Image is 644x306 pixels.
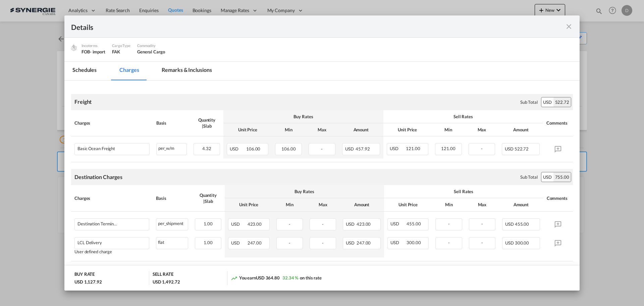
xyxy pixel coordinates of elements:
[248,221,262,227] span: 423.00
[553,172,571,182] div: 755.00
[204,221,213,226] span: 1.00
[112,49,130,55] div: FAK
[64,15,580,291] md-dialog: Port of Loading ...
[7,62,494,97] p: Destination fee for Forwarder: CHASSIS FEE:USD6W/M DAD FEE USD38/BL (FOR CLEARANCE AT [GEOGRAPHIC...
[520,174,538,180] div: Sub Total
[321,146,323,151] span: -
[7,18,494,46] p: Applicable if Synergie is responsible to submit Per E-manifest and per HBL Frob ACI filing: 50$ u...
[90,49,105,55] div: - import
[387,114,540,120] div: Sell Rates
[387,188,540,194] div: Sell Rates
[77,240,102,245] div: LCL Delivery
[541,97,553,107] div: USD
[7,62,131,68] strong: Automated Manifest System (AMS) - FOR US IMPORT ONLY
[74,173,122,181] div: Destination Charges
[227,114,380,120] div: Buy Rates
[137,43,165,49] div: Commodity
[153,271,173,279] div: SELL RATE
[406,146,420,151] span: 121.00
[565,23,573,31] md-icon: icon-close fg-AAA8AD m-0 cursor
[137,49,165,54] span: General Cargo
[64,62,105,80] md-tab-item: Schedules
[306,198,339,211] th: Max
[357,240,371,246] span: 247.00
[7,11,494,18] p: 1.) FM XIAMEN,[GEOGRAPHIC_DATA] to [GEOGRAPHIC_DATA],[GEOGRAPHIC_DATA] ( CFS-CFS )
[289,240,290,246] span: -
[520,99,538,105] div: Sub Total
[228,188,381,194] div: Buy Rates
[465,123,499,136] th: Max
[515,146,529,151] span: 522.72
[390,146,405,151] span: USD
[74,279,102,285] div: USD 1,127.92
[505,146,514,151] span: USD
[230,146,245,151] span: USD
[7,23,494,58] p: O/F: USD 50/CBM + USD56/RT (1CBM:363KGS) =USD106/CBM*4.28=USD453.68 Valid to [DATE] gate in ETD X...
[231,275,237,281] md-icon: icon-trending-up
[448,221,450,226] span: -
[346,240,356,246] span: USD
[74,98,92,105] div: Freight
[543,110,573,136] th: Comments
[346,221,356,227] span: USD
[383,123,432,136] th: Unit Price
[156,237,188,246] div: flat
[204,240,213,245] span: 1.00
[505,221,514,227] span: USD
[272,123,305,136] th: Min
[256,275,280,280] span: USD 364.80
[112,43,130,49] div: Cargo Type
[74,271,95,279] div: BUY RATE
[339,123,383,136] th: Amount
[407,240,421,245] span: 300.00
[82,49,105,55] div: FOB
[515,240,529,246] span: 300.00
[246,146,260,151] span: 106.00
[543,185,573,211] th: Comments
[432,198,465,211] th: Min
[281,146,296,151] span: 106.00
[77,146,115,151] div: Basic Ocean Freight
[153,279,180,285] div: USD 1,492.72
[70,44,77,51] img: cargo.png
[305,123,339,136] th: Max
[273,198,306,211] th: Min
[339,198,384,211] th: Amount
[499,198,543,211] th: Amount
[357,221,371,227] span: 423.00
[223,123,272,136] th: Unit Price
[77,221,118,226] div: Destination Terminals (DTHC)
[289,221,290,227] span: -
[322,221,324,227] span: -
[82,43,105,49] div: Incoterms
[498,123,543,136] th: Amount
[541,172,553,182] div: USD
[448,240,450,245] span: -
[156,195,188,201] div: Basis
[156,219,188,227] div: per_shipment
[282,275,298,280] span: 32.34 %
[441,146,455,151] span: 121.00
[356,146,370,151] span: 457.92
[384,198,432,211] th: Unit Price
[322,240,324,246] span: -
[156,120,187,126] div: Basis
[154,62,220,80] md-tab-item: Remarks & Inclusions
[481,221,483,226] span: -
[157,143,186,152] div: per_w/m
[74,195,149,201] div: Charges
[7,7,494,14] body: Editor, editor5
[74,249,149,254] div: User defined charge
[481,240,483,245] span: -
[231,275,322,282] div: You earn on this rate
[407,221,421,226] span: 455.00
[195,192,221,204] div: Quantity | Slab
[481,146,483,151] span: -
[390,240,406,245] span: USD
[111,62,147,80] md-tab-item: Charges
[194,117,220,129] div: Quantity | Slab
[248,240,262,246] span: 247.00
[553,97,571,107] div: 522.72
[432,123,465,136] th: Min
[74,120,150,126] div: Charges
